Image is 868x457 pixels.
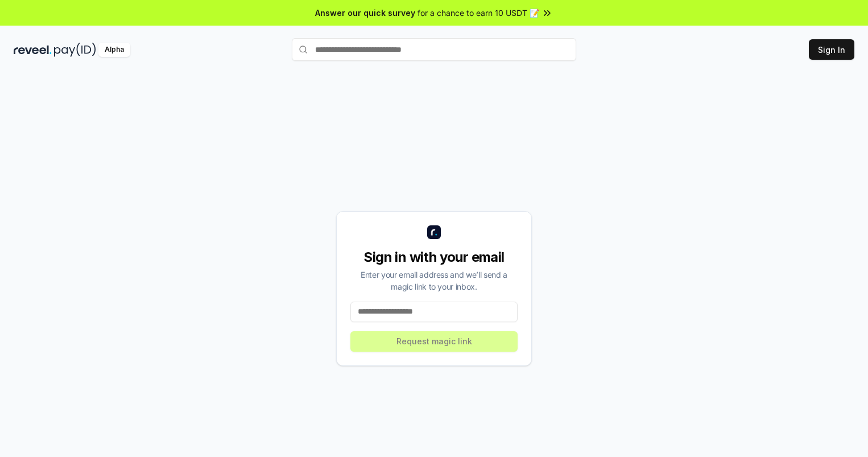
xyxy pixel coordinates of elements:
button: Sign In [809,39,854,60]
div: Sign in with your email [350,248,518,266]
div: Alpha [98,43,130,57]
img: reveel_dark [14,43,52,57]
span: Answer our quick survey [315,7,415,19]
div: Enter your email address and we’ll send a magic link to your inbox. [350,269,518,293]
span: for a chance to earn 10 USDT 📝 [418,7,539,19]
img: logo_small [427,225,441,239]
img: pay_id [54,43,96,57]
